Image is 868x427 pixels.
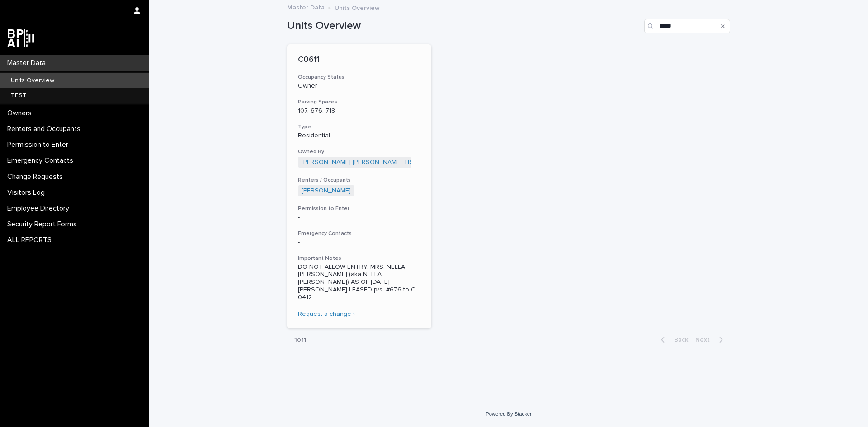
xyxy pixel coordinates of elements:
[4,141,75,149] p: Permission to Enter
[669,337,688,343] span: Back
[4,236,59,244] p: ALL REPORTS
[287,329,314,351] p: 1 of 1
[4,77,61,84] p: Units Overview
[486,411,531,417] a: Powered By Stacker
[644,19,730,33] input: Search
[298,132,420,140] p: Residential
[298,123,420,131] h3: Type
[4,188,52,197] p: Visitors Log
[298,205,420,212] h3: Permission to Enter
[298,255,420,262] h3: Important Notes
[4,92,34,99] p: TEST
[695,337,715,343] span: Next
[298,148,420,155] h3: Owned By
[654,336,692,344] button: Back
[4,220,84,229] p: Security Report Forms
[298,214,420,221] p: -
[4,59,53,67] p: Master Data
[298,99,420,106] h3: Parking Spaces
[302,187,351,195] a: [PERSON_NAME]
[4,156,80,165] p: Emergency Contacts
[298,107,420,115] p: 107, 676, 718
[298,263,420,301] p: DO NOT ALLOW ENTRY: MRS. NELLA [PERSON_NAME] (aka NELLA [PERSON_NAME]) AS OF [DATE] [PERSON_NAME]...
[692,336,730,344] button: Next
[298,311,355,317] a: Request a change ›
[4,125,88,133] p: Renters and Occupants
[298,55,420,65] p: C0611
[4,173,70,181] p: Change Requests
[298,230,420,237] h3: Emergency Contacts
[287,44,431,329] a: C0611Occupancy StatusOwnerParking Spaces107, 676, 718TypeResidentialOwned By[PERSON_NAME] [PERSON...
[335,2,380,12] p: Units Overview
[298,74,420,81] h3: Occupancy Status
[298,177,420,184] h3: Renters / Occupants
[7,29,34,47] img: dwgmcNfxSF6WIOOXiGgu
[4,204,76,213] p: Employee Directory
[287,19,641,33] h1: Units Overview
[298,239,420,246] p: -
[4,109,39,117] p: Owners
[287,2,325,12] a: Master Data
[302,159,416,166] a: [PERSON_NAME] [PERSON_NAME] TRS
[298,82,420,90] p: Owner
